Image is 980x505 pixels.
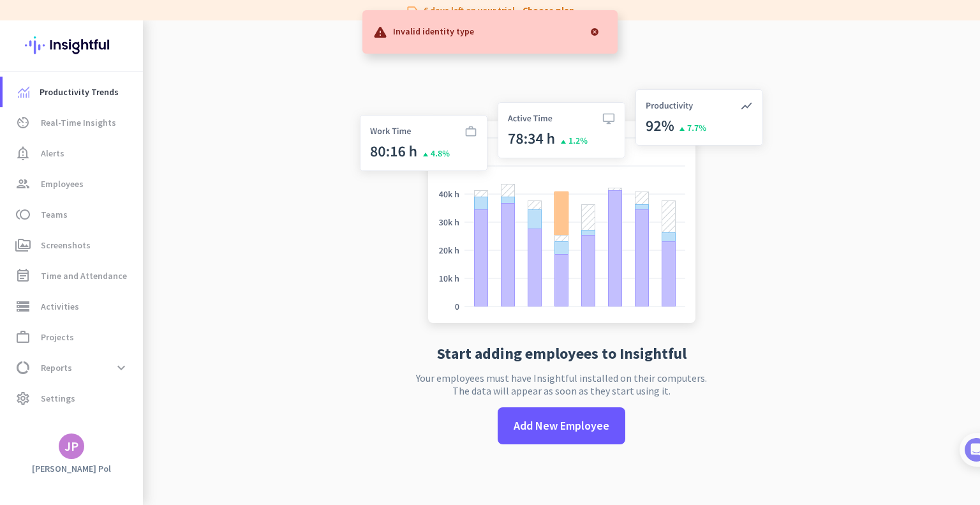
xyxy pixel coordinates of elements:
span: Time and Attendance [41,268,127,283]
button: Add New Employee [498,407,625,444]
a: event_noteTime and Attendance [3,260,143,291]
i: work_outline [15,329,31,345]
i: storage [15,299,31,314]
button: expand_more [110,356,133,379]
span: Teams [41,207,68,222]
img: no-search-results [350,82,773,336]
i: group [15,176,31,192]
a: storageActivities [3,291,143,322]
a: Choose plan [523,4,574,17]
div: JP [64,440,78,453]
img: Insightful logo [25,20,118,70]
i: av_timer [15,115,31,130]
span: Activities [41,299,79,314]
i: perm_media [15,237,31,253]
i: data_usage [15,360,31,375]
p: Your employees must have Insightful installed on their computers. The data will appear as soon as... [416,372,707,397]
i: toll [15,207,31,222]
a: perm_mediaScreenshots [3,230,143,260]
span: Screenshots [41,237,91,253]
a: settingsSettings [3,383,143,414]
a: menu-itemProductivity Trends [3,77,143,107]
a: groupEmployees [3,169,143,199]
i: event_note [15,268,31,283]
i: settings [15,391,31,406]
span: Real-Time Insights [41,115,116,130]
a: tollTeams [3,199,143,230]
a: work_outlineProjects [3,322,143,352]
span: Projects [41,329,74,345]
a: av_timerReal-Time Insights [3,107,143,138]
i: notification_important [15,146,31,161]
img: menu-item [18,86,29,98]
span: Productivity Trends [40,84,119,100]
span: Add New Employee [514,418,609,434]
p: Invalid identity type [393,24,474,37]
span: Alerts [41,146,64,161]
span: Settings [41,391,75,406]
i: label [406,4,419,17]
a: notification_importantAlerts [3,138,143,169]
h2: Start adding employees to Insightful [437,346,687,361]
span: Employees [41,176,84,192]
a: data_usageReportsexpand_more [3,352,143,383]
span: Reports [41,360,72,375]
